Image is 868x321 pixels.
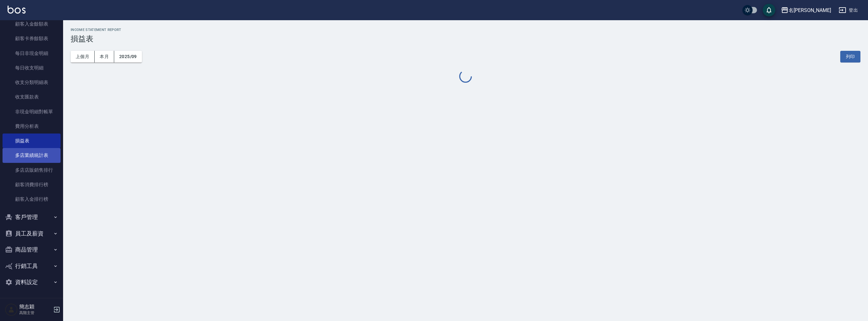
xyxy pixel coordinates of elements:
[5,303,18,316] img: Person
[3,177,61,192] a: 顧客消費排行榜
[3,90,61,104] a: 收支匯款表
[3,225,61,242] button: 員工及薪資
[840,51,860,62] button: 列印
[71,28,860,32] h2: Income Statement Report
[3,61,61,75] a: 每日收支明細
[3,209,61,225] button: 客戶管理
[19,310,51,316] p: 高階主管
[3,241,61,258] button: 商品管理
[789,6,831,14] div: 名[PERSON_NAME]
[71,34,860,43] h3: 損益表
[778,4,834,17] button: 名[PERSON_NAME]
[3,258,61,274] button: 行銷工具
[3,75,61,90] a: 收支分類明細表
[3,119,61,134] a: 費用分析表
[3,163,61,177] a: 多店店販銷售排行
[3,17,61,31] a: 顧客入金餘額表
[3,104,61,119] a: 非現金明細對帳單
[3,148,61,163] a: 多店業績統計表
[3,46,61,61] a: 每日非現金明細
[8,6,26,14] img: Logo
[763,4,775,16] button: save
[3,134,61,148] a: 損益表
[3,31,61,46] a: 顧客卡券餘額表
[3,274,61,290] button: 資料設定
[95,51,114,62] button: 本月
[71,51,95,62] button: 上個月
[3,192,61,206] a: 顧客入金排行榜
[114,51,142,62] button: 2025/09
[19,304,51,310] h5: 簡志穎
[836,4,860,16] button: 登出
